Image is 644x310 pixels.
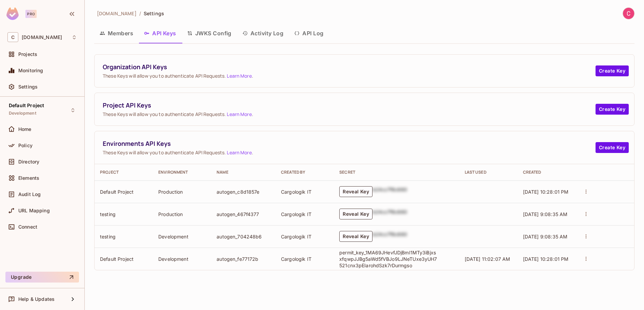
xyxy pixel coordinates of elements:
span: Settings [144,10,164,17]
a: Learn More [227,149,251,156]
span: [DATE] 10:28:01 PM [523,189,569,195]
div: Environment [158,170,206,175]
div: Project [100,170,147,175]
span: [DATE] 10:28:01 PM [523,256,569,262]
span: Development [9,111,36,116]
button: Reveal Key [339,231,373,242]
div: Name [217,170,270,175]
td: Production [153,203,211,225]
button: Reveal Key [339,186,373,197]
button: API Keys [139,25,182,42]
button: actions [581,187,591,196]
span: Policy [18,143,33,148]
div: b24cc7f8c660 [373,209,407,219]
td: Cargologik IT [276,248,334,270]
button: API Log [289,25,329,42]
span: [DATE] 9:08:35 AM [523,234,568,239]
div: Created By [281,170,328,175]
button: Create Key [596,65,629,76]
td: Production [153,180,211,203]
button: actions [581,254,591,264]
td: autogen_467f4377 [211,203,276,225]
img: SReyMgAAAABJRU5ErkJggg== [6,7,19,20]
button: actions [581,209,591,219]
div: b24cc7f8c660 [373,231,407,242]
span: [DATE] 9:08:35 AM [523,211,568,217]
span: Organization API Keys [103,63,596,71]
button: Members [94,25,139,42]
img: Cargologik IT [623,8,634,19]
div: Created [523,170,570,175]
span: Directory [18,159,39,164]
span: Project API Keys [103,101,596,110]
span: Environments API Keys [103,139,596,148]
span: Settings [18,84,38,90]
button: Create Key [596,142,629,153]
span: URL Mapping [18,208,50,213]
button: Reveal Key [339,209,373,219]
a: Learn More [227,111,251,117]
div: b24cc7f8c660 [373,186,407,197]
span: Default Project [9,103,44,108]
span: These Keys will allow you to authenticate API Requests. . [103,149,596,156]
div: Pro [25,10,37,18]
td: testing [95,225,153,248]
button: Upgrade [5,272,79,283]
div: Last Used [465,170,512,175]
span: Help & Updates [18,296,55,302]
td: autogen_fe77172b [211,248,276,270]
td: Development [153,248,211,270]
td: Default Project [95,248,153,270]
span: Workspace: cargologik.com [22,35,62,40]
button: actions [581,232,591,241]
td: Cargologik IT [276,225,334,248]
span: [DATE] 11:02:07 AM [465,256,510,262]
button: Create Key [596,104,629,115]
div: Secret [339,170,454,175]
a: Learn More [227,73,251,79]
button: JWKS Config [182,25,237,42]
span: Projects [18,52,37,57]
span: Elements [18,175,39,181]
p: permit_key_1MA69JHevfJDjBmI1MTy3iBjxsxfqwpJJBg5aWd5fVBJo9LJNeTUxe3yUH7521cnx3pEIarohdSzk7rDurmgso [339,249,438,269]
span: C [7,32,18,42]
td: testing [95,203,153,225]
span: These Keys will allow you to authenticate API Requests. . [103,73,596,79]
td: Default Project [95,180,153,203]
td: Development [153,225,211,248]
span: Home [18,127,32,132]
td: Cargologik IT [276,180,334,203]
td: autogen_c8d1857e [211,180,276,203]
span: These Keys will allow you to authenticate API Requests. . [103,111,596,117]
span: Monitoring [18,68,43,73]
span: [DOMAIN_NAME] [97,10,137,17]
td: Cargologik IT [276,203,334,225]
span: Connect [18,224,37,230]
button: Activity Log [237,25,289,42]
td: autogen_704248b6 [211,225,276,248]
span: Audit Log [18,192,41,197]
li: / [139,10,141,17]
